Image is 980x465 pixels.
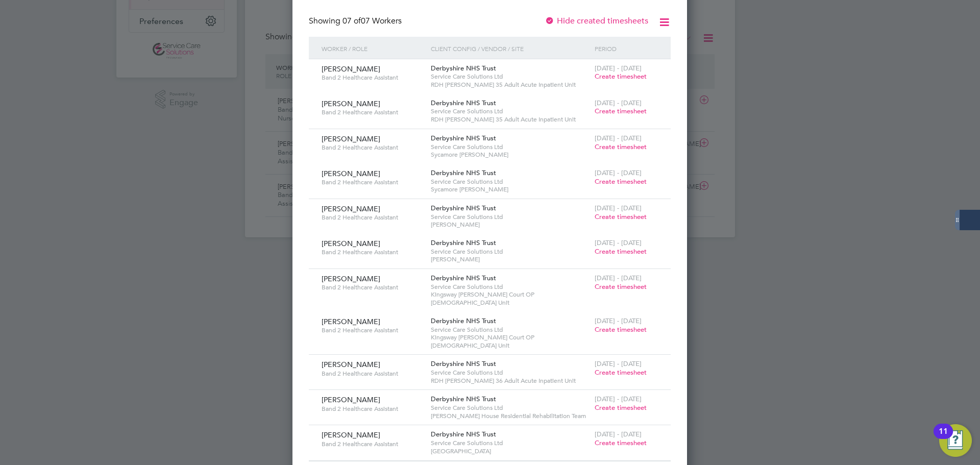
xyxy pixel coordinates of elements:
[322,99,380,108] span: [PERSON_NAME]
[431,151,590,159] span: Sycamore [PERSON_NAME]
[431,412,590,420] span: [PERSON_NAME] House Residential Rehabilitation Team
[431,99,496,107] span: Derbyshire NHS Trust
[595,247,647,256] span: Create timesheet
[322,317,380,326] span: [PERSON_NAME]
[431,430,496,438] span: Derbyshire NHS Trust
[939,424,972,457] button: Open Resource Center, 11 new notifications
[431,134,496,142] span: Derbyshire NHS Trust
[595,134,642,142] span: [DATE] - [DATE]
[431,204,496,212] span: Derbyshire NHS Trust
[431,359,496,368] span: Derbyshire NHS Trust
[595,168,642,177] span: [DATE] - [DATE]
[322,239,380,248] span: [PERSON_NAME]
[431,395,496,403] span: Derbyshire NHS Trust
[431,72,590,81] span: Service Care Solutions Ltd
[431,221,590,229] span: [PERSON_NAME]
[595,212,647,221] span: Create timesheet
[595,359,642,368] span: [DATE] - [DATE]
[322,169,380,178] span: [PERSON_NAME]
[309,16,404,27] div: Showing
[319,37,428,60] div: Worker / Role
[322,360,380,369] span: [PERSON_NAME]
[431,64,496,72] span: Derbyshire NHS Trust
[322,213,423,222] span: Band 2 Healthcare Assistant
[431,283,590,291] span: Service Care Solutions Ltd
[595,403,647,412] span: Create timesheet
[431,326,590,334] span: Service Care Solutions Ltd
[431,333,590,349] span: Kingsway [PERSON_NAME] Court OP [DEMOGRAPHIC_DATA] Unit
[431,213,590,221] span: Service Care Solutions Ltd
[322,64,380,74] span: [PERSON_NAME]
[322,108,423,116] span: Band 2 Healthcare Assistant
[595,274,642,282] span: [DATE] - [DATE]
[322,204,380,213] span: [PERSON_NAME]
[939,431,948,445] div: 11
[342,16,361,26] span: 07 of
[431,248,590,256] span: Service Care Solutions Ltd
[595,99,642,107] span: [DATE] - [DATE]
[431,316,496,325] span: Derbyshire NHS Trust
[431,238,496,247] span: Derbyshire NHS Trust
[431,143,590,151] span: Service Care Solutions Ltd
[595,107,647,115] span: Create timesheet
[431,168,496,177] span: Derbyshire NHS Trust
[431,178,590,186] span: Service Care Solutions Ltd
[342,16,402,26] span: 07 Workers
[595,395,642,403] span: [DATE] - [DATE]
[322,248,423,256] span: Band 2 Healthcare Assistant
[322,134,380,143] span: [PERSON_NAME]
[595,238,642,247] span: [DATE] - [DATE]
[322,440,423,448] span: Band 2 Healthcare Assistant
[428,37,592,60] div: Client Config / Vendor / Site
[592,37,660,60] div: Period
[431,447,590,455] span: [GEOGRAPHIC_DATA]
[595,204,642,212] span: [DATE] - [DATE]
[595,316,642,325] span: [DATE] - [DATE]
[595,430,642,438] span: [DATE] - [DATE]
[595,177,647,186] span: Create timesheet
[322,178,423,186] span: Band 2 Healthcare Assistant
[431,439,590,447] span: Service Care Solutions Ltd
[431,404,590,412] span: Service Care Solutions Ltd
[595,72,647,81] span: Create timesheet
[595,325,647,334] span: Create timesheet
[322,395,380,404] span: [PERSON_NAME]
[595,368,647,377] span: Create timesheet
[322,430,380,439] span: [PERSON_NAME]
[322,143,423,152] span: Band 2 Healthcare Assistant
[545,16,648,26] label: Hide created timesheets
[431,255,590,263] span: [PERSON_NAME]
[431,274,496,282] span: Derbyshire NHS Trust
[322,274,380,283] span: [PERSON_NAME]
[431,185,590,193] span: Sycamore [PERSON_NAME]
[322,405,423,413] span: Band 2 Healthcare Assistant
[595,282,647,291] span: Create timesheet
[322,283,423,291] span: Band 2 Healthcare Assistant
[595,142,647,151] span: Create timesheet
[431,115,590,124] span: RDH [PERSON_NAME] 35 Adult Acute Inpatient Unit
[322,74,423,82] span: Band 2 Healthcare Assistant
[431,290,590,306] span: Kingsway [PERSON_NAME] Court OP [DEMOGRAPHIC_DATA] Unit
[595,438,647,447] span: Create timesheet
[322,370,423,378] span: Band 2 Healthcare Assistant
[431,377,590,385] span: RDH [PERSON_NAME] 36 Adult Acute Inpatient Unit
[322,326,423,334] span: Band 2 Healthcare Assistant
[431,107,590,115] span: Service Care Solutions Ltd
[431,81,590,89] span: RDH [PERSON_NAME] 35 Adult Acute Inpatient Unit
[595,64,642,72] span: [DATE] - [DATE]
[431,369,590,377] span: Service Care Solutions Ltd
